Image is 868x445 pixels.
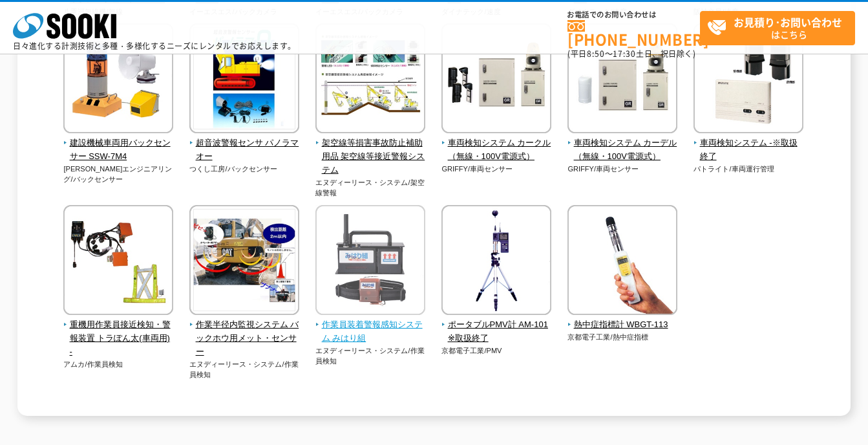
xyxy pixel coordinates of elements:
[567,332,678,343] p: 京都電子工業/熱中症指標
[63,318,174,358] span: 重機用作業員接近検知・警報装置 トラぽん太(車両用) -
[441,318,552,345] span: ポータブルPMV計 AM-101※取扱終了
[441,136,552,164] span: 車両検知システム カークル（無線・100V電源式）
[63,136,174,164] span: 建設機械車両用バックセンサー SSW-7M4
[441,164,552,175] p: GRIFFY/車両センサー
[587,48,605,60] span: 8:50
[63,23,173,136] img: 建設機械車両用バックセンサー SSW-7M4
[567,20,700,47] a: [PHONE_NUMBER]
[567,23,677,136] img: 車両検知システム カーデル（無線・100V電源式）
[315,318,426,345] span: 作業員装着警報感知システム みはり組
[567,124,678,163] a: 車両検知システム カーデル（無線・100V電源式）
[189,136,300,164] span: 超音波警報センサ パノラマオー
[700,11,855,45] a: お見積り･お問い合わせはこちら
[189,164,300,175] p: つくし工房/バックセンサー
[315,345,426,367] p: エヌディーリース・システム/作業員検知
[315,136,426,177] span: 架空線等損害事故防止補助用品 架空線等接近警報システム
[63,306,174,358] a: 重機用作業員接近検知・警報装置 トラぽん太(車両用) -
[315,205,425,318] img: 作業員装着警報感知システム みはり組
[441,124,552,163] a: 車両検知システム カークル（無線・100V電源式）
[189,306,300,358] a: 作業半径内監視システム バックホウ用メット・センサー
[567,136,678,164] span: 車両検知システム カーデル（無線・100V電源式）
[63,124,174,163] a: 建設機械車両用バックセンサー SSW-7M4
[63,205,173,318] img: 重機用作業員接近検知・警報装置 トラぽん太(車両用) -
[189,318,300,358] span: 作業半径内監視システム バックホウ用メット・センサー
[567,164,678,175] p: GRIFFY/車両センサー
[693,124,804,163] a: 車両検知システム -※取扱終了
[567,306,678,332] a: 熱中症指標計 WBGT-113
[315,177,426,199] p: エヌディーリース・システム/架空線警報
[441,205,551,318] img: ポータブルPMV計 AM-101※取扱終了
[693,136,804,164] span: 車両検知システム -※取扱終了
[13,42,296,50] p: 日々進化する計測技術と多種・多様化するニーズにレンタルでお応えします。
[63,164,174,185] p: [PERSON_NAME]エンジニアリング/バックセンサー
[63,359,174,370] p: アムカ/作業員検知
[315,23,425,136] img: 架空線等損害事故防止補助用品 架空線等接近警報システム
[567,48,695,60] span: (平日 ～ 土日、祝日除く)
[189,359,300,380] p: エヌディーリース・システム/作業員検知
[613,48,636,60] span: 17:30
[567,318,678,332] span: 熱中症指標計 WBGT-113
[189,124,300,163] a: 超音波警報センサ パノラマオー
[707,12,854,44] span: はこちら
[567,205,677,318] img: 熱中症指標計 WBGT-113
[315,124,426,177] a: 架空線等損害事故防止補助用品 架空線等接近警報システム
[441,345,552,356] p: 京都電子工業/PMV
[734,14,842,30] strong: お見積り･お問い合わせ
[567,11,700,19] span: お電話でのお問い合わせは
[693,164,804,175] p: パトライト/車両運行管理
[441,306,552,345] a: ポータブルPMV計 AM-101※取扱終了
[189,205,299,318] img: 作業半径内監視システム バックホウ用メット・センサー
[315,306,426,345] a: 作業員装着警報感知システム みはり組
[693,23,803,136] img: 車両検知システム -※取扱終了
[189,23,299,136] img: 超音波警報センサ パノラマオー
[441,23,551,136] img: 車両検知システム カークル（無線・100V電源式）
